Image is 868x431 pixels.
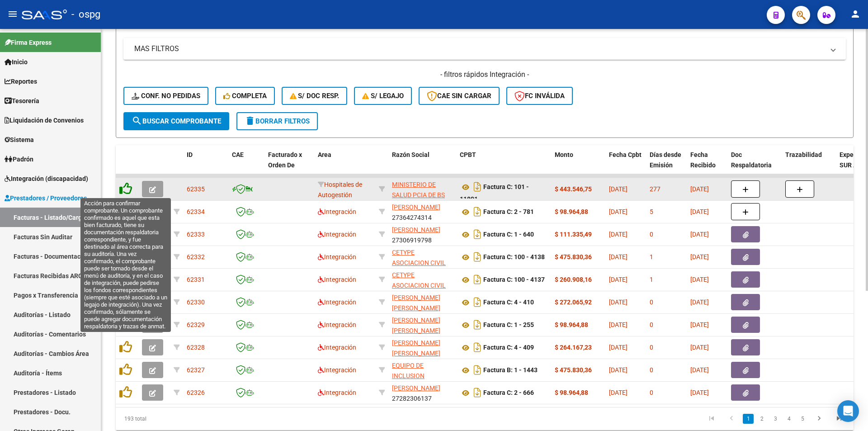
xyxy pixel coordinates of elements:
span: [DATE] [690,344,709,351]
span: S/ Doc Resp. [290,92,340,100]
strong: Factura B: 1 - 1443 [483,367,538,374]
mat-panel-title: MAS FILTROS [134,44,824,54]
i: Descargar documento [472,272,483,287]
span: 62331 [187,276,205,283]
datatable-header-cell: CAE [228,145,264,185]
span: [PERSON_NAME] [392,384,440,392]
span: MINISTERIO DE SALUD PCIA DE BS AS O. P. [392,181,445,209]
i: Descargar documento [472,340,483,355]
span: [DATE] [609,208,627,215]
span: - ospg [71,5,100,24]
a: 4 [783,414,794,424]
li: page 1 [741,411,755,426]
strong: $ 264.167,23 [555,344,592,351]
span: Monto [555,151,573,158]
strong: $ 475.830,36 [555,366,592,374]
datatable-header-cell: Area [314,145,375,185]
div: 27366960835 [392,315,453,334]
mat-expansion-panel-header: MAS FILTROS [123,38,846,60]
button: Buscar Comprobante [123,112,229,130]
span: [DATE] [609,389,627,396]
span: [DATE] [690,253,709,260]
span: S/ legajo [362,92,404,100]
span: Fecha Recibido [690,151,716,169]
span: 62333 [187,231,205,238]
div: 27364274314 [392,202,453,221]
i: Descargar documento [472,363,483,377]
li: page 4 [782,411,796,426]
span: Integración [318,276,356,283]
a: go to last page [830,414,848,424]
mat-icon: delete [245,115,255,126]
span: Integración [318,253,356,260]
span: [DATE] [690,276,709,283]
span: Integración [318,208,356,215]
span: Tesorería [5,96,39,106]
span: Completa [223,92,267,100]
strong: Factura C: 2 - 781 [483,208,534,216]
i: Descargar documento [472,317,483,332]
i: Descargar documento [472,180,483,194]
span: 1 [650,276,653,283]
a: go to first page [703,414,720,424]
span: Liquidación de Convenios [5,115,84,125]
span: CETYPE ASOCIACION CIVIL PARA EL DESARROLLO COMUNITARIO [392,271,446,320]
button: CAE SIN CARGAR [419,87,500,105]
span: [PERSON_NAME] [PERSON_NAME] [392,339,440,357]
button: Borrar Filtros [236,112,318,130]
span: 62326 [187,389,205,396]
i: Descargar documento [472,204,483,219]
span: EQUIPO DE INCLUSION CRECIENDO JUNTOS S.R.L. [392,362,452,400]
span: 0 [650,298,653,306]
span: [DATE] [690,298,709,306]
button: S/ legajo [354,87,412,105]
span: Doc Respaldatoria [731,151,772,169]
strong: Factura C: 101 - 11891 [460,184,529,203]
span: Reportes [5,76,37,86]
a: 2 [756,414,767,424]
li: page 5 [796,411,809,426]
span: 5 [650,208,653,215]
span: 0 [650,389,653,396]
div: 30707377956 [392,247,453,266]
span: Integración [318,366,356,374]
button: S/ Doc Resp. [282,87,348,105]
span: CAE [232,151,244,158]
span: Fecha Cpbt [609,151,642,158]
span: CPBT [460,151,476,158]
i: Descargar documento [472,385,483,400]
datatable-header-cell: CPBT [456,145,551,185]
div: 27282306137 [392,383,453,402]
strong: Factura C: 4 - 409 [483,344,534,351]
a: go to previous page [723,414,740,424]
span: [PERSON_NAME] [392,204,440,211]
strong: $ 475.830,36 [555,253,592,260]
div: 20269429454 [392,338,453,357]
datatable-header-cell: Fecha Cpbt [605,145,646,185]
span: Conf. no pedidas [132,92,200,100]
span: 0 [650,366,653,374]
button: Conf. no pedidas [123,87,208,105]
a: 5 [797,414,808,424]
datatable-header-cell: Fecha Recibido [687,145,727,185]
span: [DATE] [609,276,627,283]
span: [DATE] [609,344,627,351]
span: 62335 [187,185,205,193]
span: [DATE] [690,231,709,238]
span: [PERSON_NAME] [PERSON_NAME] [392,294,440,312]
div: 20269429454 [392,293,453,312]
span: CETYPE ASOCIACION CIVIL PARA EL DESARROLLO COMUNITARIO [392,249,446,297]
datatable-header-cell: Trazabilidad [782,145,836,185]
mat-icon: person [850,9,861,19]
span: ID [187,151,193,158]
span: FC Inválida [514,92,565,100]
span: CAE SIN CARGAR [427,92,491,100]
strong: Factura C: 2 - 666 [483,389,534,397]
strong: Factura C: 1 - 255 [483,322,534,329]
span: 62329 [187,321,205,328]
a: 3 [770,414,781,424]
span: [DATE] [609,185,627,193]
i: Descargar documento [472,250,483,264]
span: Integración [318,344,356,351]
a: go to next page [811,414,828,424]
